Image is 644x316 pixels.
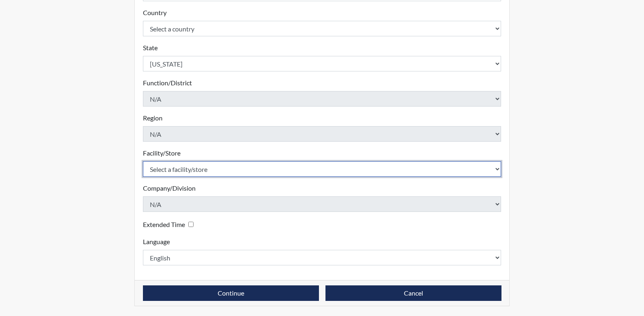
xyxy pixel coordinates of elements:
[143,148,180,158] label: Facility/Store
[143,218,197,230] div: Checking this box will provide the interviewee with an accomodation of extra time to answer each ...
[143,43,158,53] label: State
[325,285,501,301] button: Cancel
[143,237,170,247] label: Language
[143,8,167,18] label: Country
[143,183,196,193] label: Company/Division
[143,220,185,229] label: Extended Time
[143,285,319,301] button: Continue
[143,113,163,123] label: Region
[143,78,192,88] label: Function/District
